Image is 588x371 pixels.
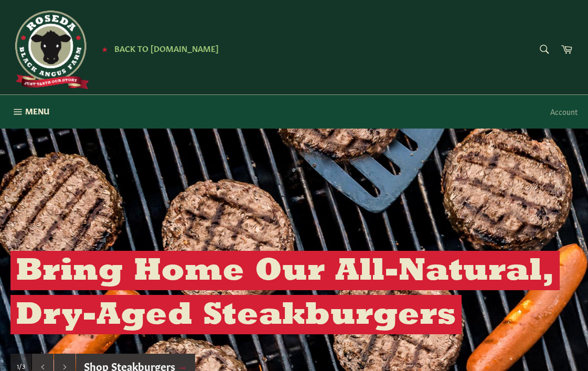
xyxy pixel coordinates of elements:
[25,105,49,116] span: Menu
[545,96,583,127] a: Account
[114,43,219,54] span: Back to [DOMAIN_NAME]
[10,251,560,334] h2: Bring Home Our All-Natural, Dry-Aged Steakburgers
[102,45,108,53] span: ★
[97,45,219,53] a: ★ Back to [DOMAIN_NAME]
[10,10,89,89] img: Roseda Beef
[17,362,25,370] span: 1/3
